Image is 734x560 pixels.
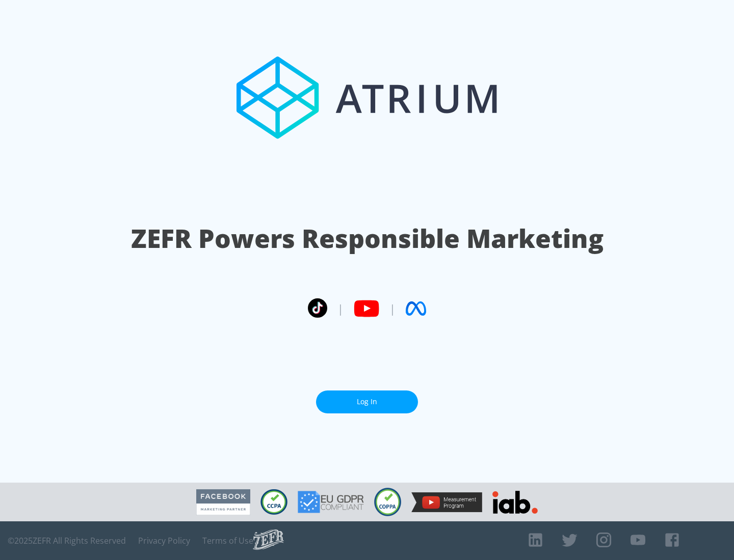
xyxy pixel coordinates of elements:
img: YouTube Measurement Program [411,492,482,512]
a: Log In [316,390,418,413]
img: IAB [492,491,538,514]
img: GDPR Compliant [298,491,364,513]
span: | [337,301,344,316]
a: Terms of Use [202,536,253,546]
img: COPPA Compliant [374,488,401,516]
img: Facebook Marketing Partner [196,489,250,515]
img: CCPA Compliant [260,489,287,515]
a: Privacy Policy [138,536,190,546]
span: © 2025 ZEFR All Rights Reserved [8,536,126,546]
h1: ZEFR Powers Responsible Marketing [131,221,604,256]
span: | [389,301,396,316]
